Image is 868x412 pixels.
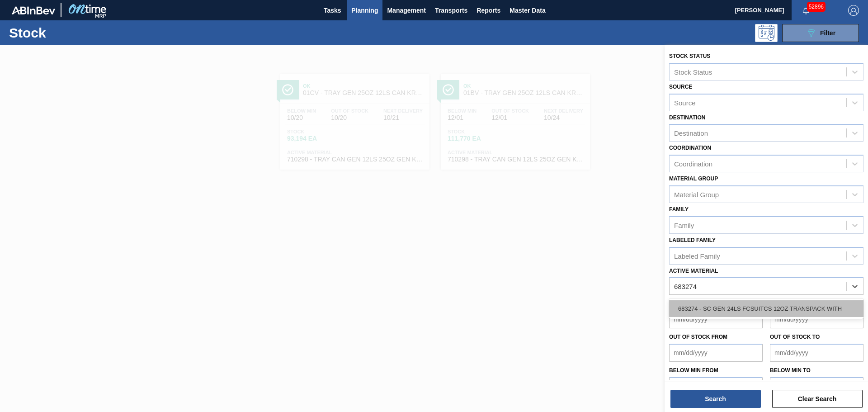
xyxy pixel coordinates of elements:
[674,160,712,168] div: Coordination
[674,129,708,137] div: Destination
[674,190,719,198] div: Material Group
[669,334,727,340] label: Out of Stock from
[770,377,863,395] input: mm/dd/yyyy
[770,367,811,374] label: Below Min to
[674,221,694,229] div: Family
[669,206,689,213] label: Family
[669,84,692,90] label: Source
[820,29,835,37] span: Filter
[669,237,716,243] label: Labeled Family
[669,145,711,151] label: Coordination
[669,268,718,274] label: Active Material
[770,344,863,362] input: mm/dd/yyyy
[792,4,821,17] button: Notifications
[669,114,705,121] label: Destination
[9,28,144,38] h1: Stock
[12,6,55,14] img: TNhmsLtSVTkK8tSr43FrP2fwEKptu5GPRR3wAAAABJRU5ErkJggg==
[669,53,710,59] label: Stock Status
[755,24,778,42] div: Programming: no user selected
[669,377,763,395] input: mm/dd/yyyy
[848,5,859,16] img: Logout
[322,5,342,16] span: Tasks
[476,5,500,16] span: Reports
[669,175,718,182] label: Material Group
[807,2,826,12] span: 52896
[674,68,712,76] div: Stock Status
[669,367,718,374] label: Below Min from
[770,310,863,328] input: mm/dd/yyyy
[674,99,696,106] div: Source
[387,5,426,16] span: Management
[435,5,467,16] span: Transports
[782,24,859,42] button: Filter
[351,5,378,16] span: Planning
[669,310,763,328] input: mm/dd/yyyy
[669,344,763,362] input: mm/dd/yyyy
[770,334,820,340] label: Out of Stock to
[674,252,720,260] div: Labeled Family
[669,300,863,317] div: 683274 - SC GEN 24LS FCSUITCS 12OZ TRANSPACK WITH
[509,5,545,16] span: Master Data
